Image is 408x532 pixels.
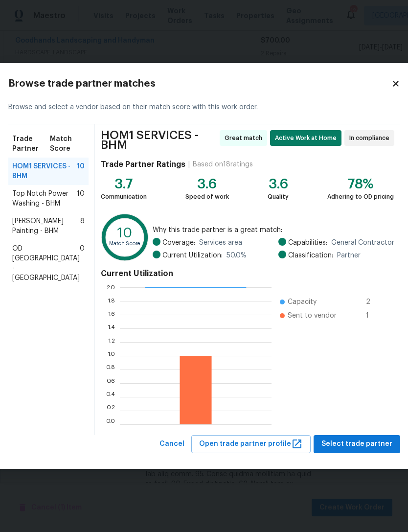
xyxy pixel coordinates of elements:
div: Adhering to OD pricing [327,192,394,202]
span: 10 [77,189,85,208]
text: 1.2 [108,339,115,345]
div: 3.6 [185,179,229,189]
span: Coverage: [162,238,195,248]
span: Match Score [50,134,84,154]
div: Quality [268,192,289,202]
div: 3.6 [268,179,289,189]
span: Sent to vendor [288,311,337,321]
span: 2 [366,297,382,307]
span: 8 [80,216,85,236]
text: 2.0 [106,284,115,290]
div: | [185,160,193,169]
span: Great match [225,133,266,143]
text: 0.4 [106,394,115,400]
div: Browse and select a vendor based on their match score with this work order. [8,91,400,124]
span: In compliance [349,133,393,143]
span: Top Notch Power Washing - BHM [12,189,77,208]
div: Speed of work [185,192,229,202]
h2: Browse trade partner matches [8,79,391,89]
span: 50.0 % [227,251,247,260]
span: Capacity [288,297,317,307]
span: General Contractor [331,238,394,248]
span: OD [GEOGRAPHIC_DATA] - [GEOGRAPHIC_DATA] [12,244,80,283]
span: Open trade partner profile [199,438,303,450]
div: 3.7 [101,179,147,189]
span: Cancel [159,438,184,450]
h4: Current Utilization [101,269,394,278]
text: 1.6 [108,312,115,318]
span: 1 [366,311,382,321]
h4: Trade Partner Ratings [101,160,185,169]
text: 0.0 [106,421,115,427]
span: 10 [77,162,85,181]
text: 0.6 [106,380,115,386]
div: Based on 18 ratings [193,160,253,169]
span: Current Utilization: [162,251,223,260]
div: 78% [327,179,394,189]
span: Trade Partner [12,134,50,154]
span: Services area [199,238,242,248]
span: 0 [80,244,85,283]
text: 1.4 [107,325,115,331]
text: 10 [117,227,132,240]
button: Cancel [156,435,188,453]
span: Classification: [288,251,333,260]
text: 1.0 [107,353,115,359]
text: 0.8 [106,367,115,372]
text: 1.8 [107,298,115,304]
span: Capabilities: [288,238,327,248]
div: Communication [101,192,147,202]
text: 0.2 [106,408,115,414]
button: Select trade partner [314,435,400,453]
button: Open trade partner profile [191,435,311,453]
span: Active Work at Home [275,133,340,143]
span: Partner [337,251,361,260]
span: Select trade partner [321,438,392,450]
span: Why this trade partner is a great match: [153,225,394,235]
span: HOM1 SERVICES - BHM [101,130,217,150]
span: [PERSON_NAME] Painting - BHM [12,216,80,236]
span: HOM1 SERVICES - BHM [12,162,77,181]
text: Match Score [109,241,140,247]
